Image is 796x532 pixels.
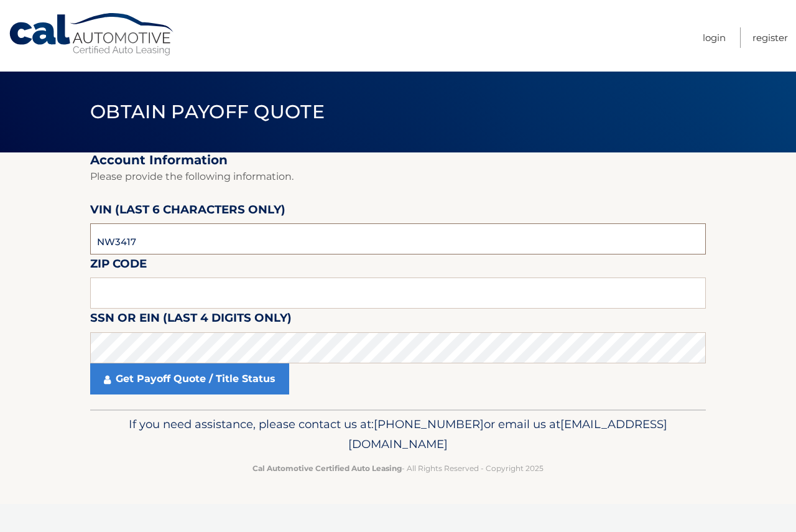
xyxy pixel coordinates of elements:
[90,200,285,223] label: VIN (last 6 characters only)
[752,27,788,48] a: Register
[703,27,726,48] a: Login
[90,363,289,394] a: Get Payoff Quote / Title Status
[8,12,176,57] a: Cal Automotive
[90,168,706,185] p: Please provide the following information.
[90,152,706,168] h2: Account Information
[90,100,325,123] span: Obtain Payoff Quote
[98,462,698,475] p: - All Rights Reserved - Copyright 2025
[90,309,292,332] label: SSN or EIN (last 4 digits only)
[374,417,484,431] span: [PHONE_NUMBER]
[90,254,147,278] label: Zip Code
[252,464,402,473] strong: Cal Automotive Certified Auto Leasing
[98,414,698,454] p: If you need assistance, please contact us at: or email us at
